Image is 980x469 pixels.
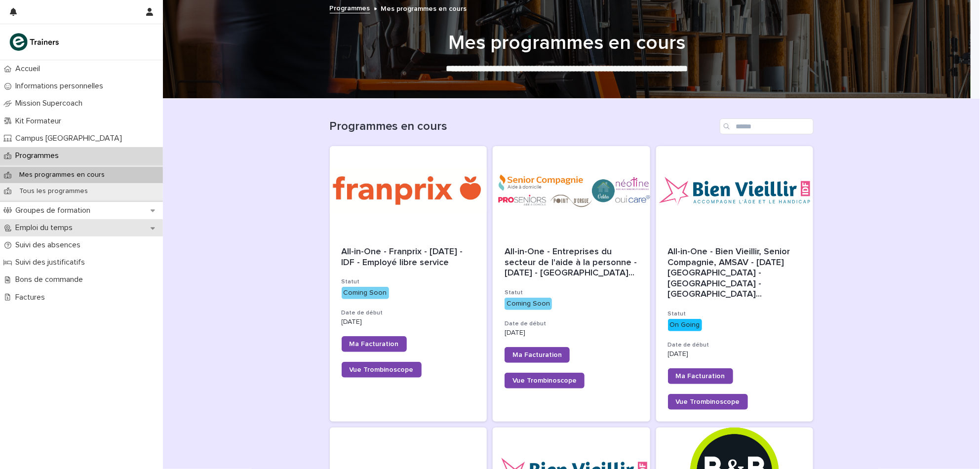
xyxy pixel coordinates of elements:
h1: Mes programmes en cours [325,31,809,55]
p: Campus [GEOGRAPHIC_DATA] [11,134,130,143]
p: Mission Supercoach [11,99,90,108]
p: Mes programmes en cours [11,171,113,179]
span: Vue Trombinoscope [676,398,740,405]
p: Tous les programmes [11,187,96,195]
p: Mes programmes en cours [381,2,467,13]
a: Vue Trombinoscope [668,394,748,410]
span: Vue Trombinoscope [512,377,577,384]
input: Search [720,118,814,134]
p: Emploi du temps [11,223,80,233]
h3: Statut [342,278,475,286]
p: Accueil [11,64,48,74]
a: All-in-One - Bien Vieillir, Senior Compagnie, AMSAV - [DATE][GEOGRAPHIC_DATA] - [GEOGRAPHIC_DATA]... [656,146,814,422]
span: Ma Facturation [676,373,725,380]
p: [DATE] [505,329,638,337]
span: Ma Facturation [512,352,562,358]
div: Coming Soon [342,287,389,299]
p: [DATE] [668,350,802,358]
p: Informations personnelles [11,81,111,91]
p: Factures [11,293,53,302]
a: Ma Facturation [505,347,570,363]
h3: Date de début [505,320,638,328]
p: Bons de commande [11,275,91,284]
p: Kit Formateur [11,117,69,126]
p: Groupes de formation [11,206,98,215]
span: Ma Facturation [350,341,399,348]
div: All-in-One - Entreprises du secteur de l'aide à la personne - 24 - Septembre 2025 - Île-de-France... [505,247,638,279]
a: Ma Facturation [342,336,407,352]
p: [DATE] [342,318,475,326]
h3: Statut [505,289,638,297]
a: Programmes [330,2,370,13]
p: Suivi des justificatifs [11,258,93,267]
h3: Date de début [668,341,802,349]
div: On Going [668,319,702,331]
span: All-in-One - Franprix - [DATE] - IDF - Employé libre service [342,247,466,267]
h3: Statut [668,310,802,318]
a: Vue Trombinoscope [505,373,585,389]
p: Programmes [11,151,67,160]
p: Suivi des absences [11,240,88,250]
h1: Programmes en cours [330,119,716,134]
a: Vue Trombinoscope [342,362,422,378]
h3: Date de début [342,309,475,317]
img: K0CqGN7SDeD6s4JG8KQk [8,32,62,52]
span: Vue Trombinoscope [350,366,414,373]
span: All-in-One - Entreprises du secteur de l'aide à la personne - [DATE] - [GEOGRAPHIC_DATA] ... [505,247,638,279]
a: All-in-One - Franprix - [DATE] - IDF - Employé libre serviceStatutComing SoonDate de début[DATE]M... [330,146,487,422]
a: Ma Facturation [668,368,733,384]
span: All-in-One - Bien Vieillir, Senior Compagnie, AMSAV - [DATE][GEOGRAPHIC_DATA] - [GEOGRAPHIC_DATA]... [668,247,802,300]
div: Coming Soon [505,298,552,310]
div: All-in-One - Bien Vieillir, Senior Compagnie, AMSAV - 22 - Août 2025 - Île-de-France - Auxiliaire... [668,247,802,300]
a: All-in-One - Entreprises du secteur de l'aide à la personne - [DATE] - [GEOGRAPHIC_DATA]...Statut... [493,146,650,422]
